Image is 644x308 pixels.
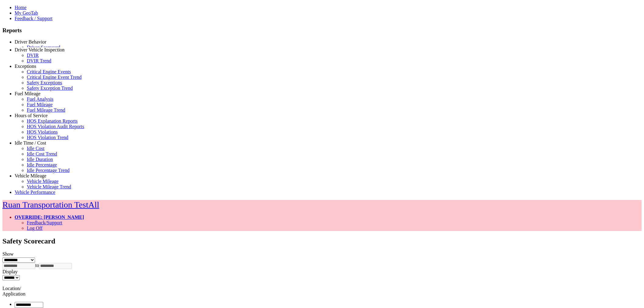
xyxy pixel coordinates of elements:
a: Ruan Transportation TestAll [2,200,99,209]
a: HOS Violations [27,129,58,135]
a: HOS Violation Trend [27,135,68,140]
a: Driver Scorecard [27,45,60,50]
a: Critical Engine Events [27,69,71,74]
a: Idle Cost [27,146,44,151]
a: Idle Percentage Trend [27,168,69,173]
a: Vehicle Performance [15,190,55,195]
a: Driver Vehicle Inspection [15,47,65,52]
a: Critical Engine Event Trend [27,75,82,80]
a: Vehicle Mileage [15,173,46,178]
a: Idle Time / Cost [15,140,46,145]
a: My GeoTab [15,10,38,16]
a: OVERRIDE: [PERSON_NAME] [15,215,84,220]
a: Idle Duration [27,157,53,162]
a: Vehicle Mileage [27,179,58,184]
label: Display [2,269,18,274]
a: Fuel Mileage [27,102,53,107]
a: Feedback/Support [27,220,62,225]
a: Hours of Service [15,113,47,118]
a: Idle Percentage [27,162,57,167]
label: Show [2,251,13,257]
a: Fuel Mileage Trend [27,107,65,113]
span: to [35,263,39,268]
a: Feedback / Support [15,16,52,21]
a: Safety Exception Trend [27,86,73,91]
a: HOS Explanation Reports [27,118,78,124]
a: DVIR Trend [27,58,51,63]
label: Location/ Application [2,286,26,296]
h3: Reports [2,27,642,34]
a: Fuel Mileage [15,91,40,96]
h2: Safety Scorecard [2,237,642,245]
a: Fuel Analysis [27,96,54,102]
a: Home [15,5,26,10]
a: Driver Behavior [15,39,46,44]
a: Idle Cost Trend [27,151,57,156]
a: HOS Violation Audit Reports [27,124,84,129]
a: DVIR [27,53,39,58]
a: Log Off [27,226,43,231]
a: Vehicle Mileage Trend [27,184,71,189]
a: Exceptions [15,64,36,69]
a: Safety Exceptions [27,80,62,85]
